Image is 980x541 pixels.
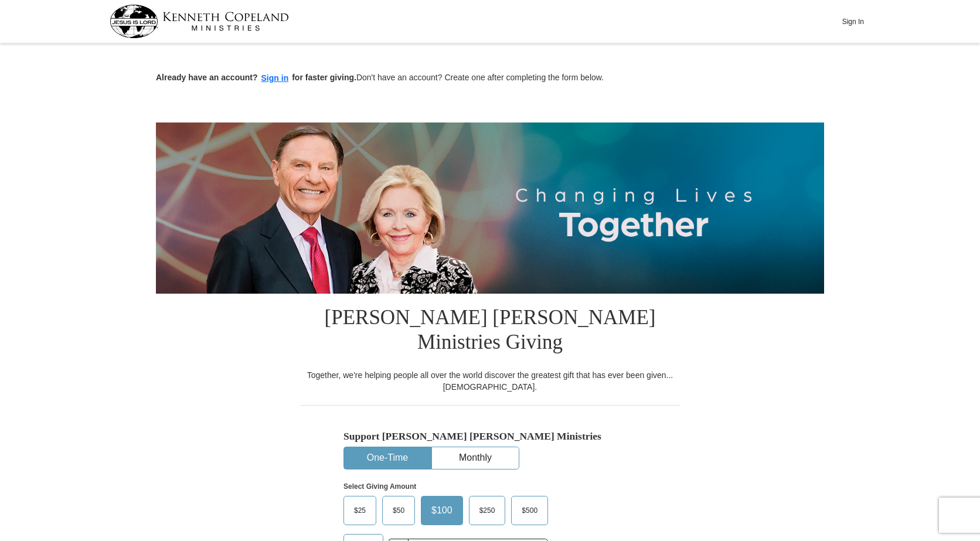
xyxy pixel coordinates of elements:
span: $100 [426,502,458,519]
span: $25 [348,502,372,519]
span: $250 [474,502,501,519]
div: Together, we're helping people all over the world discover the greatest gift that has ever been g... [300,369,680,393]
span: $50 [387,502,410,519]
p: Don't have an account? Create one after completing the form below. [156,72,824,85]
h1: [PERSON_NAME] [PERSON_NAME] Ministries Giving [300,294,680,369]
span: $500 [516,502,543,519]
h5: Support [PERSON_NAME] [PERSON_NAME] Ministries [343,430,637,443]
img: kcm-header-logo.svg [110,5,289,38]
button: Sign In [835,12,870,30]
strong: Select Giving Amount [343,482,416,491]
button: One-Time [344,447,431,469]
button: Sign in [258,72,292,85]
button: Monthly [432,447,519,469]
strong: Already have an account? for faster giving. [156,73,356,82]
